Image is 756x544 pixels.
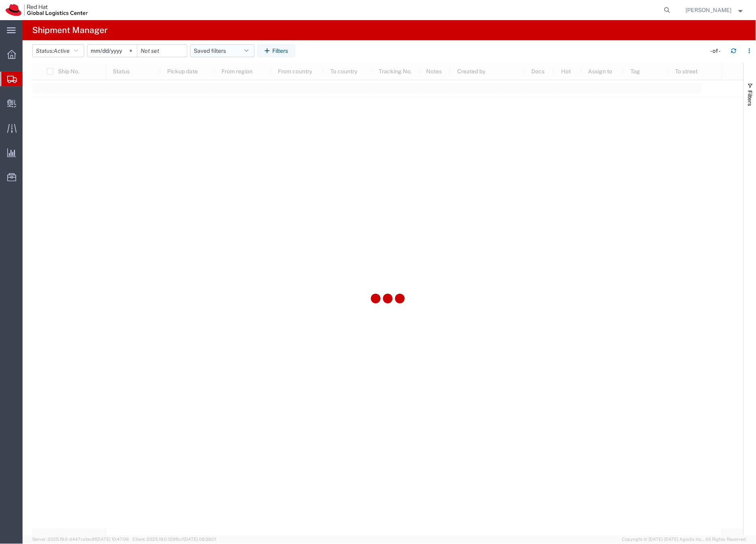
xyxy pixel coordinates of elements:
button: Status:Active [32,44,84,57]
span: Filters [747,90,754,106]
div: - of - [710,47,725,55]
span: Client: 2025.19.0-129fbcf [133,537,216,542]
span: [DATE] 10:47:06 [96,537,129,542]
button: [PERSON_NAME] [686,5,745,15]
input: Not set [87,45,137,57]
button: Filters [257,44,295,57]
span: Active [54,48,70,54]
h4: Shipment Manager [32,20,108,40]
input: Not set [137,45,187,57]
img: logo [6,4,88,16]
span: Server: 2025.19.0-d447cefac8f [32,537,129,542]
span: Sona Mala [686,6,732,15]
button: Saved filters [190,44,255,57]
span: Copyright © [DATE]-[DATE] Agistix Inc., All Rights Reserved [622,536,746,543]
span: [DATE] 09:39:01 [184,537,216,542]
